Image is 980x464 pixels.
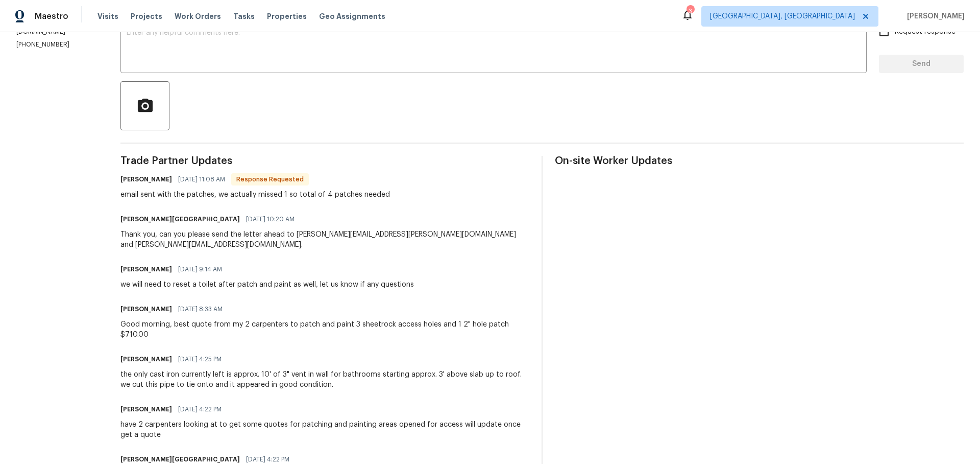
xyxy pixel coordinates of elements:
[319,11,385,21] span: Geo Assignments
[178,404,222,414] span: [DATE] 4:22 PM
[120,304,172,314] h6: [PERSON_NAME]
[120,404,172,414] h6: [PERSON_NAME]
[233,13,255,20] span: Tasks
[35,11,68,21] span: Maestro
[120,156,529,166] span: Trade Partner Updates
[120,354,172,364] h6: [PERSON_NAME]
[232,174,308,184] span: Response Requested
[120,214,240,224] h6: [PERSON_NAME][GEOGRAPHIC_DATA]
[16,40,96,49] p: [PHONE_NUMBER]
[120,280,414,290] div: we will need to reset a toilet after patch and paint as well, let us know if any questions
[555,156,964,166] span: On-site Worker Updates
[120,174,172,184] h6: [PERSON_NAME]
[267,11,307,21] span: Properties
[687,6,694,16] div: 3
[120,420,529,440] div: have 2 carpenters looking at to get some quotes for patching and painting areas opened for access...
[178,264,222,274] span: [DATE] 9:14 AM
[246,214,295,224] span: [DATE] 10:20 AM
[120,264,172,274] h6: [PERSON_NAME]
[178,354,222,364] span: [DATE] 4:25 PM
[178,174,225,184] span: [DATE] 11:08 AM
[120,369,529,390] div: the only cast iron currently left is approx. 10' of 3" vent in wall for bathrooms starting approx...
[120,229,529,250] div: Thank you, can you please send the letter ahead to [PERSON_NAME][EMAIL_ADDRESS][PERSON_NAME][DOMA...
[175,11,221,21] span: Work Orders
[97,11,118,21] span: Visits
[710,11,855,21] span: [GEOGRAPHIC_DATA], [GEOGRAPHIC_DATA]
[178,304,223,314] span: [DATE] 8:33 AM
[120,319,529,340] div: Good morning, best quote from my 2 carpenters to patch and paint 3 sheetrock access holes and 1 2...
[120,190,390,200] div: email sent with the patches, we actually missed 1 so total of 4 patches needed
[903,11,965,21] span: [PERSON_NAME]
[131,11,162,21] span: Projects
